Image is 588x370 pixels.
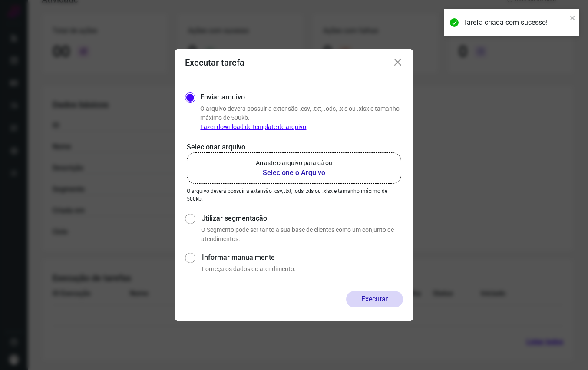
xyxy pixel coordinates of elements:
p: Forneça os dados do atendimento. [202,264,403,274]
button: close [570,12,576,23]
label: Informar manualmente [202,252,403,263]
p: O Segmento pode ser tanto a sua base de clientes como um conjunto de atendimentos. [201,225,403,244]
button: Executar [346,291,403,307]
h3: Executar tarefa [185,57,244,68]
label: Utilizar segmentação [201,213,403,224]
a: Fazer download de template de arquivo [200,123,306,130]
p: O arquivo deverá possuir a extensão .csv, .txt, .ods, .xls ou .xlsx e tamanho máximo de 500kb. [187,187,401,203]
p: Arraste o arquivo para cá ou [256,159,332,168]
div: Tarefa criada com sucesso! [463,17,567,28]
b: Selecione o Arquivo [256,168,332,178]
p: O arquivo deverá possuir a extensão .csv, .txt, .ods, .xls ou .xlsx e tamanho máximo de 500kb. [200,104,403,132]
label: Enviar arquivo [200,92,245,102]
p: Selecionar arquivo [187,142,401,152]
